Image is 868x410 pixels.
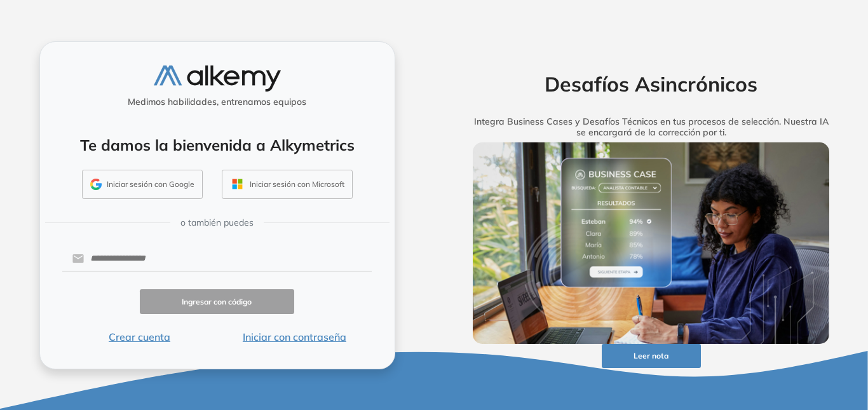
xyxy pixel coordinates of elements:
h5: Integra Business Cases y Desafíos Técnicos en tus procesos de selección. Nuestra IA se encargará ... [453,116,850,138]
img: GMAIL_ICON [90,179,102,190]
span: o también puedes [180,216,254,229]
h4: Te damos la bienvenida a Alkymetrics [57,136,378,154]
button: Iniciar sesión con Google [82,170,203,199]
button: Crear cuenta [62,329,217,345]
div: Widget de chat [804,349,868,410]
img: OUTLOOK_ICON [230,177,245,191]
h5: Medimos habilidades, entrenamos equipos [45,97,390,107]
img: img-more-info [473,142,830,343]
button: Iniciar sesión con Microsoft [222,170,353,199]
button: Ingresar con código [140,289,295,314]
button: Iniciar con contraseña [217,329,372,345]
button: Leer nota [602,344,701,369]
h2: Desafíos Asincrónicos [453,72,850,96]
img: logo-alkemy [154,65,281,92]
iframe: Chat Widget [804,349,868,410]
